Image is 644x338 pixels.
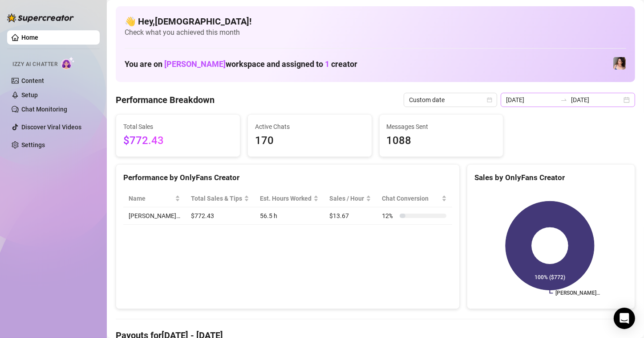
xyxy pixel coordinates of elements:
span: Name [129,194,173,203]
a: Chat Monitoring [21,106,67,113]
span: calendar [487,97,492,103]
a: Discover Viral Videos [21,124,81,131]
div: Est. Hours Worked [260,194,312,203]
span: 1088 [387,132,496,149]
td: [PERSON_NAME]… [123,207,186,225]
span: swap-right [560,96,567,103]
th: Total Sales & Tips [186,190,255,207]
th: Chat Conversion [377,190,452,207]
span: 12 % [382,211,396,221]
input: End date [571,95,622,105]
div: Performance by OnlyFans Creator [123,172,452,184]
input: Start date [506,95,557,105]
span: Check what you achieved this month [125,28,626,37]
span: Sales / Hour [329,194,364,203]
span: to [560,96,567,103]
a: Settings [21,141,45,148]
span: 170 [255,132,365,149]
img: AI Chatter [61,57,75,70]
td: $772.43 [186,207,255,225]
th: Name [123,190,186,207]
a: Setup [21,91,38,99]
div: Open Intercom Messenger [614,308,635,329]
span: Izzy AI Chatter [12,60,57,69]
span: 1 [325,59,329,69]
h4: Performance Breakdown [116,94,215,106]
span: Active Chats [255,122,365,132]
img: Lauren [613,57,626,70]
span: Chat Conversion [382,194,439,203]
td: 56.5 h [255,207,324,225]
img: logo-BBDzfeDw.svg [7,13,74,22]
span: Custom date [409,93,492,107]
th: Sales / Hour [324,190,377,207]
span: Total Sales [123,122,233,132]
h1: You are on workspace and assigned to creator [125,59,357,69]
td: $13.67 [324,207,377,225]
h4: 👋 Hey, [DEMOGRAPHIC_DATA] ! [125,15,626,28]
div: Sales by OnlyFans Creator [474,172,628,184]
a: Home [21,34,38,41]
a: Content [21,77,44,84]
span: $772.43 [123,132,233,149]
span: Messages Sent [387,122,496,132]
span: Total Sales & Tips [191,194,242,203]
span: [PERSON_NAME] [164,59,226,69]
text: [PERSON_NAME]… [555,290,600,297]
